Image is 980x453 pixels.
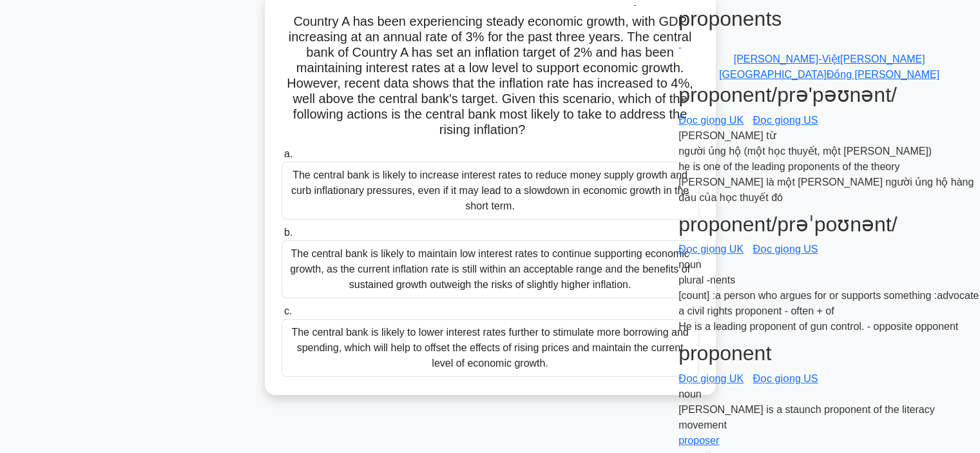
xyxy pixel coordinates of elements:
[678,115,744,126] a: Đọc giọng UK
[678,435,719,446] a: proposer
[678,175,980,206] div: [PERSON_NAME] là một [PERSON_NAME] người ủng hộ hàng đầu của học thuyết đó
[827,69,939,80] a: Đồng [PERSON_NAME]
[753,244,818,255] a: Đọc giọng US
[678,6,980,31] h2: proponents
[678,273,980,288] div: plural -nents
[678,288,980,304] div: [count] :a person who argues for or supports something :advocate
[678,244,744,255] a: Đọc giọng UK
[282,240,699,298] div: The central bank is likely to maintain low interest rates to continue supporting economic growth,...
[282,162,699,220] div: The central bank is likely to increase interest rates to reduce money supply growth and curb infl...
[678,341,980,365] h2: proponent
[771,213,897,236] span: /prəˈpoʊnənt/
[284,148,293,159] span: a.
[678,82,980,107] h2: proponent
[678,304,980,319] div: a civil rights proponent - often + of
[753,115,818,126] a: Đọc giọng US
[771,83,897,106] span: /prə'pəʊnənt/
[678,389,702,400] span: noun
[678,259,702,270] span: noun
[678,373,744,384] a: Đọc giọng UK
[678,130,775,141] span: [PERSON_NAME] từ
[678,144,980,159] div: người ủng hộ (một học thuyết, một [PERSON_NAME])
[678,319,980,334] div: He is a leading proponent of gun control. - opposite opponent
[282,319,699,377] div: The central bank is likely to lower interest rates further to stimulate more borrowing and spendi...
[678,159,980,175] div: he is one of the leading proponents of the theory
[678,402,980,433] div: [PERSON_NAME] is a staunch proponent of the literacy movement
[734,53,840,64] a: [PERSON_NAME]-Việt
[753,373,818,384] a: Đọc giọng US
[284,305,292,316] span: c.
[678,212,980,236] h2: proponent
[280,14,700,139] h5: Country A has been experiencing steady economic growth, with GDP increasing at an annual rate of ...
[284,227,293,238] span: b.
